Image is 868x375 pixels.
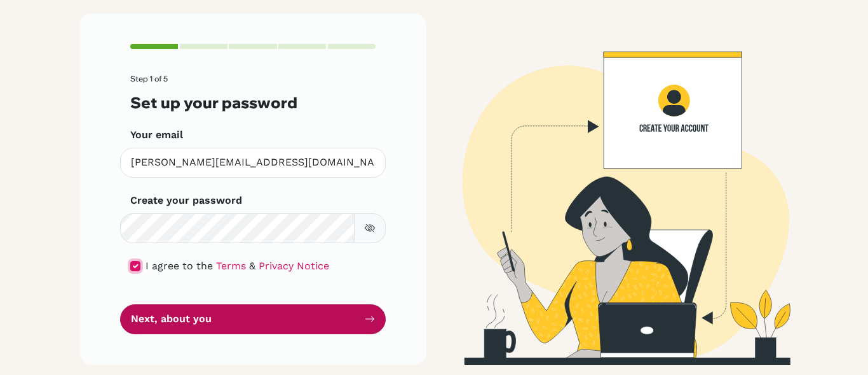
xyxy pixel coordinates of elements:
[120,304,386,334] button: Next, about you
[130,193,242,208] label: Create your password
[259,260,329,272] a: Privacy Notice
[146,260,213,272] span: I agree to the
[130,74,168,83] span: Step 1 of 5
[249,260,255,272] span: &
[130,127,183,143] label: Your email
[130,94,376,112] h3: Set up your password
[216,260,246,272] a: Terms
[120,148,386,178] input: Insert your email*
